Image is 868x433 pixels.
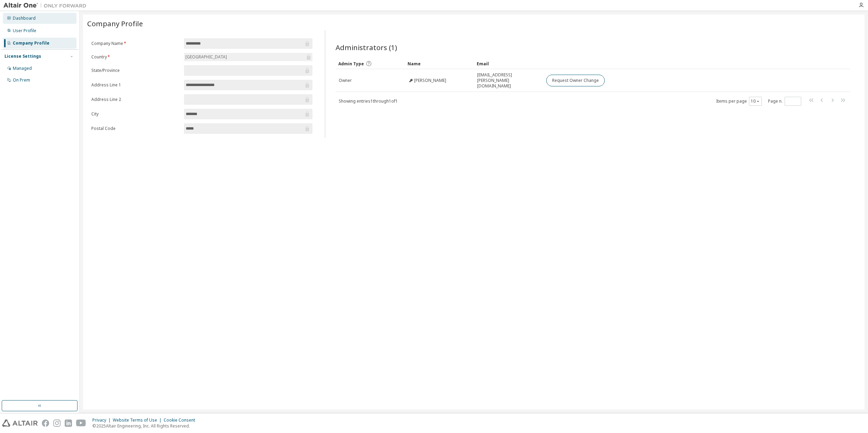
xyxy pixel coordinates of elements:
span: Showing entries 1 through 1 of 1 [339,98,398,104]
div: Cookie Consent [164,417,199,423]
label: Address Line 2 [91,97,180,102]
span: Page n. [768,97,801,106]
label: Company Name [91,41,180,46]
div: [GEOGRAPHIC_DATA] [184,53,228,61]
img: Altair One [3,2,90,9]
img: linkedin.svg [65,420,72,427]
label: Address Line 1 [91,82,180,88]
button: Request Owner Change [546,75,605,86]
div: Dashboard [13,16,36,21]
div: Website Terms of Use [113,417,164,423]
div: Privacy [92,417,113,423]
label: Country [91,54,180,60]
div: Company Profile [13,40,49,46]
label: State/Province [91,68,180,73]
p: © 2025 Altair Engineering, Inc. All Rights Reserved. [92,423,199,429]
img: youtube.svg [76,420,86,427]
span: Owner [339,78,352,83]
span: Admin Type [338,61,364,67]
div: On Prem [13,77,30,83]
span: Items per page [716,97,762,106]
img: instagram.svg [53,420,61,427]
div: Managed [13,66,32,71]
span: Administrators (1) [336,43,397,52]
img: altair_logo.svg [2,420,38,427]
span: Company Profile [87,19,143,28]
span: [EMAIL_ADDRESS][PERSON_NAME][DOMAIN_NAME] [477,72,540,89]
button: 10 [751,98,760,104]
img: facebook.svg [42,420,49,427]
div: License Settings [4,54,41,59]
span: [PERSON_NAME] [414,78,446,83]
div: User Profile [13,28,36,34]
div: Email [477,58,540,69]
label: Postal Code [91,126,180,131]
div: Name [408,58,471,69]
label: City [91,111,180,117]
div: [GEOGRAPHIC_DATA] [184,53,313,61]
